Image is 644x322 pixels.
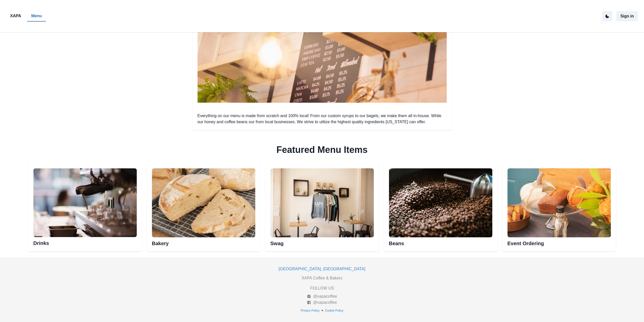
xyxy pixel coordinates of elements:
[265,163,379,252] div: Swag
[389,237,492,246] h2: Beans
[325,308,343,313] p: Cookie Policy
[31,13,42,19] p: Menu
[270,138,374,161] h2: Featured Menu Items
[616,11,638,21] button: Sign in
[302,275,342,281] p: XAPA Coffee & Bakery
[10,13,21,19] p: XAPA
[279,267,365,271] a: [GEOGRAPHIC_DATA], [GEOGRAPHIC_DATA]
[322,308,323,314] p: •
[310,285,334,291] p: FOLLOW US
[307,299,337,306] a: @xapacoffee
[33,237,137,246] h2: Drinks
[28,163,142,252] div: Esspresso machineDrinks
[147,163,260,252] div: Bakery
[602,11,612,21] button: active dark theme mode
[152,237,255,246] h2: Bakery
[198,113,447,125] p: Everything on our menu is made from scratch and 100% local! From our custom syrups to our bagels,...
[502,163,616,252] div: Event Ordering
[301,308,320,313] p: Privacy Policy
[270,237,374,246] h2: Swag
[307,293,337,299] a: @xapacoffee
[508,237,611,246] h2: Event Ordering
[384,163,497,252] div: Beans
[33,168,137,237] img: Esspresso machine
